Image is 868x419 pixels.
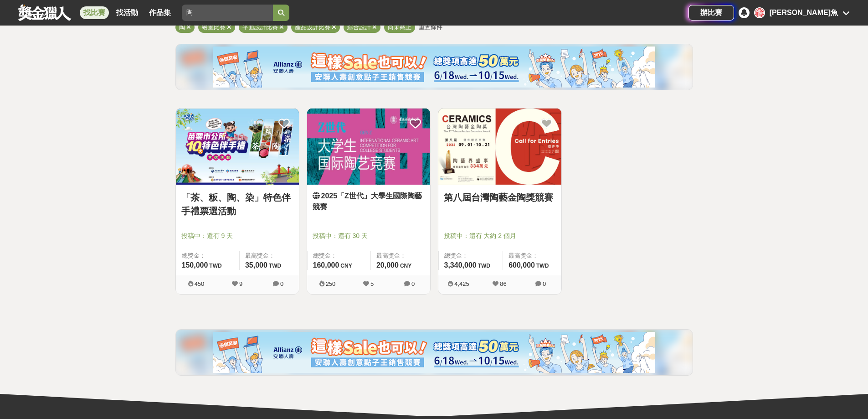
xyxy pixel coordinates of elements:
[295,24,330,31] span: 產品設計比賽
[313,191,425,212] a: 2025「Z世代」大學生國際陶藝競賽
[181,191,293,218] a: 「茶、粄、陶、染」特色伴手禮票選活動
[444,251,498,260] span: 總獎金：
[213,332,655,373] img: cf4fb443-4ad2-4338-9fa3-b46b0bf5d316.png
[313,261,339,269] span: 160,000
[209,263,221,269] span: TWD
[444,261,477,269] span: 3,340,000
[755,8,764,17] img: Avatar
[80,6,109,19] a: 找比賽
[182,261,208,269] span: 150,000
[239,280,242,287] span: 9
[444,191,556,204] a: 第八屆台灣陶藝金陶獎競賽
[213,47,655,88] img: cf4fb443-4ad2-4338-9fa3-b46b0bf5d316.png
[411,280,415,287] span: 0
[400,263,411,269] span: CNY
[245,261,267,269] span: 35,000
[242,24,278,31] span: 平面設計比賽
[182,5,273,21] input: 2025 反詐視界—全國影片競賽
[370,280,374,287] span: 5
[313,251,365,260] span: 總獎金：
[438,109,561,185] img: Cover Image
[478,263,490,269] span: TWD
[508,251,555,260] span: 最高獎金：
[145,6,175,19] a: 作品集
[376,261,399,269] span: 20,000
[688,5,734,21] a: 辦比賽
[419,24,442,31] span: 重置條件
[181,231,293,241] span: 投稿中：還有 9 天
[280,280,283,287] span: 0
[543,280,546,287] span: 0
[536,263,549,269] span: TWD
[202,24,226,31] span: 繪畫比賽
[340,263,352,269] span: CNY
[182,251,234,260] span: 總獎金：
[500,280,506,287] span: 86
[176,109,299,185] img: Cover Image
[770,7,838,18] div: [PERSON_NAME]魚
[454,280,469,287] span: 4,425
[388,24,411,31] span: 尚未截止
[508,261,535,269] span: 600,000
[444,231,556,241] span: 投稿中：還有 大約 2 個月
[195,280,205,287] span: 450
[376,251,425,260] span: 最高獎金：
[307,109,430,185] img: Cover Image
[347,24,371,31] span: 綜合設計
[179,24,185,31] span: 陶
[245,251,293,260] span: 最高獎金：
[313,231,425,241] span: 投稿中：還有 30 天
[113,6,142,19] a: 找活動
[326,280,336,287] span: 250
[269,263,281,269] span: TWD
